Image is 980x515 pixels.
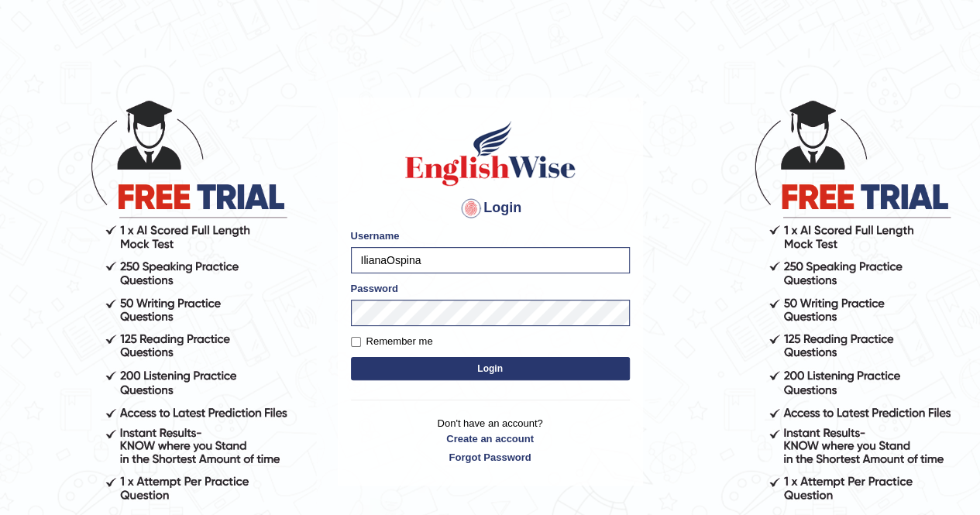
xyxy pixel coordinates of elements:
a: Forgot Password [351,450,630,465]
label: Password [351,281,398,296]
label: Remember me [351,334,433,349]
input: Remember me [351,337,361,347]
a: Create an account [351,431,630,446]
button: Login [351,357,630,380]
p: Don't have an account? [351,416,630,464]
img: Logo of English Wise sign in for intelligent practice with AI [402,118,579,188]
h4: Login [351,196,630,221]
label: Username [351,228,400,243]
